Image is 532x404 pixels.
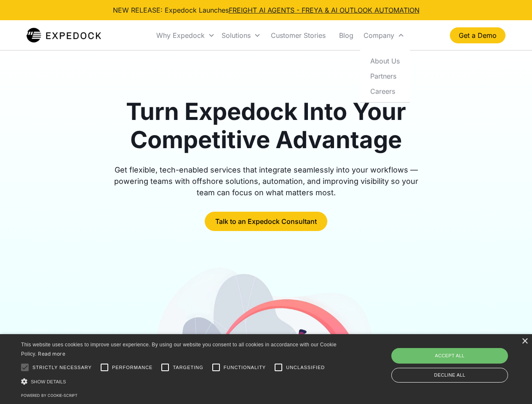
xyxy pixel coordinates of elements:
[112,364,153,371] span: Performance
[27,27,101,44] a: home
[360,21,408,50] div: Company
[222,31,251,40] div: Solutions
[21,377,340,386] div: Show details
[31,379,66,384] span: Show details
[173,364,203,371] span: Targeting
[360,50,410,102] nav: Company
[332,21,360,50] a: Blog
[27,27,101,44] img: Expedock Logo
[364,31,394,40] div: Company
[113,5,420,15] div: NEW RELEASE: Expedock Launches
[224,364,266,371] span: Functionality
[264,21,332,50] a: Customer Stories
[364,83,406,98] a: Careers
[286,364,325,371] span: Unclassified
[153,21,218,50] div: Why Expedock
[218,21,264,50] div: Solutions
[32,364,92,371] span: Strictly necessary
[21,342,337,357] span: This website uses cookies to improve user experience. By using our website you consent to all coo...
[21,393,78,398] a: Powered by cookie-script
[364,68,406,83] a: Partners
[364,53,406,68] a: About Us
[392,313,532,404] iframe: Chat Widget
[156,31,205,40] div: Why Expedock
[229,6,420,14] a: FREIGHT AI AGENTS - FREYA & AI OUTLOOK AUTOMATION
[38,351,65,357] a: Read more
[450,27,505,43] a: Get a Demo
